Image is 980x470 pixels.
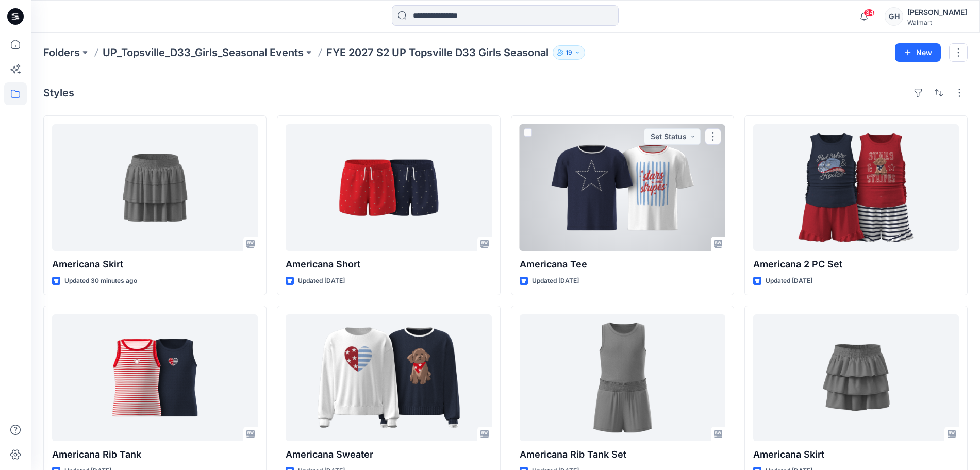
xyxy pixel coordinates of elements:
[520,124,725,251] a: Americana Tee
[520,257,725,272] p: Americana Tee
[753,314,959,441] a: Americana Skirt
[52,447,258,462] p: Americana Rib Tank
[43,45,80,60] a: Folders
[103,45,304,60] a: UP_Topsville_D33_Girls_Seasonal Events
[753,257,959,272] p: Americana 2 PC Set
[286,314,491,441] a: Americana Sweater
[553,45,585,60] button: 19
[907,19,967,26] div: Walmart
[907,6,967,19] div: [PERSON_NAME]
[520,447,725,462] p: Americana Rib Tank Set
[43,87,74,99] h4: Styles
[753,124,959,251] a: Americana 2 PC Set
[286,124,491,251] a: Americana Short
[753,447,959,462] p: Americana Skirt
[52,314,258,441] a: Americana Rib Tank
[52,257,258,272] p: Americana Skirt
[326,45,549,60] p: FYE 2027 S2 UP Topsville D33 Girls Seasonal
[532,276,579,287] p: Updated [DATE]
[52,124,258,251] a: Americana Skirt
[286,257,491,272] p: Americana Short
[895,43,941,62] button: New
[286,447,491,462] p: Americana Sweater
[298,276,345,287] p: Updated [DATE]
[520,314,725,441] a: Americana Rib Tank Set
[566,47,572,58] p: 19
[863,9,875,17] span: 34
[766,276,812,287] p: Updated [DATE]
[885,7,903,26] div: GH
[64,276,137,287] p: Updated 30 minutes ago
